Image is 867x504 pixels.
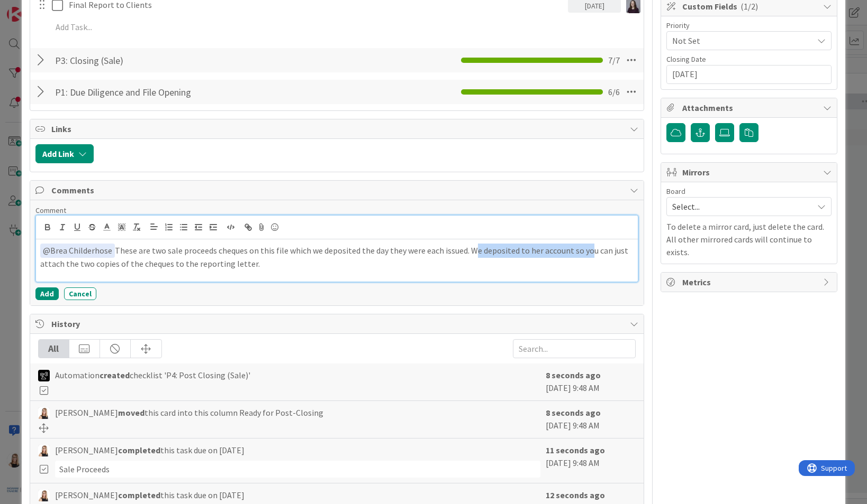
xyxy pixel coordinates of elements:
[35,206,66,215] span: Comment
[118,407,144,418] b: moved
[546,406,636,433] div: [DATE] 9:48 AM
[22,2,48,14] span: Support
[666,220,832,258] p: To delete a mirror card, just delete the card. All other mirrored cards will continue to exists.
[546,370,601,380] b: 8 seconds ago
[546,490,605,500] b: 12 seconds ago
[55,461,540,478] div: Sale Proceeds
[43,245,50,256] span: @
[740,1,758,12] span: ( 1/2 )
[55,369,250,381] span: Automation checklist 'P4: Post Closing (Sale)'
[608,86,620,98] span: 6 / 6
[682,276,818,288] span: Metrics
[40,244,634,269] p: These are two sale proceeds cheques on this file which we deposited the day they were each issued...
[118,490,160,500] b: completed
[43,245,112,256] span: Brea Childerhose
[39,340,69,358] div: All
[51,184,625,197] span: Comments
[118,445,160,455] b: completed
[51,51,290,70] input: Add Checklist...
[666,22,832,29] div: Priority
[608,54,620,67] span: 7 / 7
[682,101,818,114] span: Attachments
[51,123,625,135] span: Links
[55,406,323,419] span: [PERSON_NAME] this card into this column Ready for Post-Closing
[546,369,636,395] div: [DATE] 9:48 AM
[51,82,290,101] input: Add Checklist...
[38,490,50,501] img: DB
[666,188,685,195] span: Board
[682,166,818,179] span: Mirrors
[38,407,50,419] img: DB
[35,287,59,300] button: Add
[51,318,625,330] span: History
[55,489,245,501] span: [PERSON_NAME] this task due on [DATE]
[513,339,636,358] input: Search...
[38,445,50,456] img: DB
[55,444,245,456] span: [PERSON_NAME] this task due on [DATE]
[546,407,601,418] b: 8 seconds ago
[35,144,94,163] button: Add Link
[546,445,605,455] b: 11 seconds ago
[672,66,826,83] input: YYYY/MM/DD
[672,33,808,48] span: Not Set
[64,287,96,300] button: Cancel
[672,199,808,214] span: Select...
[100,370,130,380] b: created
[546,444,636,478] div: [DATE] 9:48 AM
[666,55,832,63] div: Closing Date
